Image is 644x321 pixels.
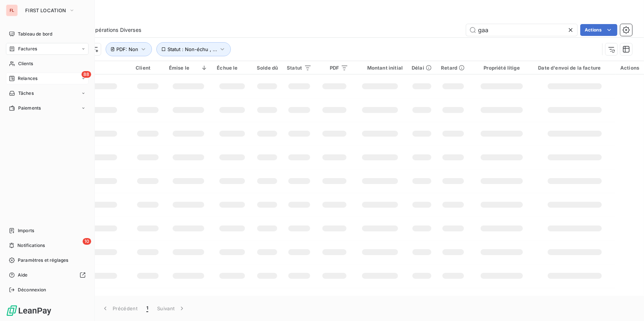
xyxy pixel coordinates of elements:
[256,65,278,71] div: Solde dû
[18,60,33,67] span: Clients
[136,65,160,71] div: Client
[82,71,91,78] span: 88
[18,257,68,264] span: Paramètres et réglages
[538,65,611,71] div: Date d'envoi de la facture
[217,65,247,71] div: Échue le
[106,42,152,56] button: PDF: Non
[169,65,208,71] div: Émise le
[146,305,148,312] span: 1
[18,46,37,52] span: Factures
[18,272,28,278] span: Aide
[466,24,577,36] input: Rechercher
[25,7,66,13] span: FIRST LOCATION
[357,65,403,71] div: Montant initial
[619,296,637,314] iframe: Intercom live chat
[17,242,45,249] span: Notifications
[287,65,312,71] div: Statut
[441,65,465,71] div: Retard
[153,301,190,316] button: Suivant
[18,287,46,293] span: Déconnexion
[142,301,153,316] button: 1
[167,46,217,52] span: Statut : Non-échu , ...
[18,105,41,111] span: Paiements
[474,65,530,71] div: Propriété litige
[116,46,138,52] span: PDF : Non
[83,238,91,245] span: 10
[321,65,348,71] div: PDF
[97,301,142,316] button: Précédent
[6,4,18,16] div: FL
[620,65,640,71] div: Actions
[412,65,432,71] div: Délai
[6,269,89,281] a: Aide
[6,305,52,317] img: Logo LeanPay
[580,24,617,36] button: Actions
[18,90,34,97] span: Tâches
[18,31,52,37] span: Tableau de bord
[18,227,34,234] span: Imports
[18,75,37,82] span: Relances
[156,42,231,56] button: Statut : Non-échu , ...
[91,26,141,34] span: Opérations Diverses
